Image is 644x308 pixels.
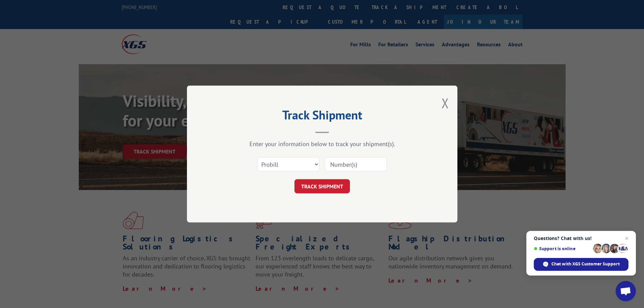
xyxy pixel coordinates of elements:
div: Chat with XGS Customer Support [534,258,628,271]
button: TRACK SHIPMENT [294,179,350,193]
h2: Track Shipment [221,110,424,123]
div: Open chat [616,281,636,301]
span: Chat with XGS Customer Support [551,261,620,267]
button: Close modal [442,94,449,112]
span: Close chat [623,234,631,242]
span: Questions? Chat with us! [534,236,628,241]
input: Number(s) [325,157,387,171]
div: Enter your information below to track your shipment(s). [221,140,424,148]
span: Support is online [534,246,591,251]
